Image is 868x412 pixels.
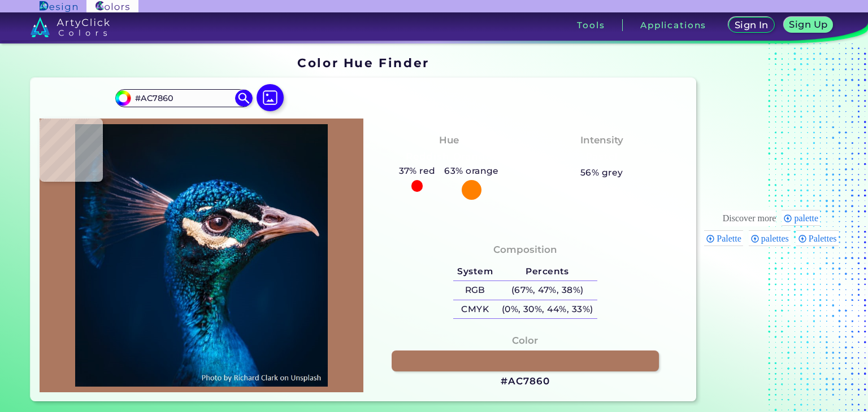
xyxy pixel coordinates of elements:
[497,300,597,319] h5: (0%, 30%, 44%, 33%)
[297,54,429,71] h1: Color Hue Finder
[394,164,440,178] h5: 37% red
[453,281,497,300] h5: RGB
[784,17,833,33] a: Sign Up
[704,230,743,246] div: Palette
[497,262,597,281] h5: Percents
[580,150,623,164] h3: Pastel
[497,281,597,300] h5: (67%, 47%, 38%)
[453,262,497,281] h5: System
[257,84,284,111] img: icon picture
[640,21,706,29] h3: Applications
[440,164,504,178] h5: 63% orange
[40,1,77,12] img: ArtyClick Design logo
[761,234,792,243] span: palettes
[501,375,549,388] h3: #AC7860
[782,210,820,226] div: palette
[723,211,776,226] div: These are topics related to the article that might interest you
[728,17,774,33] a: Sign In
[749,230,791,246] div: palettes
[789,20,827,29] h5: Sign Up
[401,150,497,164] h3: Reddish Orange
[512,332,538,349] h4: Color
[809,234,840,243] span: Palettes
[493,242,557,258] h4: Composition
[580,165,623,180] h5: 56% grey
[796,230,839,246] div: Palettes
[580,132,623,148] h4: Intensity
[717,234,745,243] span: Palette
[131,91,236,106] input: type color..
[45,124,358,387] img: img_pavlin.jpg
[235,90,252,107] img: icon search
[439,132,459,148] h4: Hue
[453,300,497,319] h5: CMYK
[794,213,822,223] span: palette
[735,20,769,29] h5: Sign In
[577,21,605,29] h3: Tools
[31,17,110,37] img: logo_artyclick_colors_white.svg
